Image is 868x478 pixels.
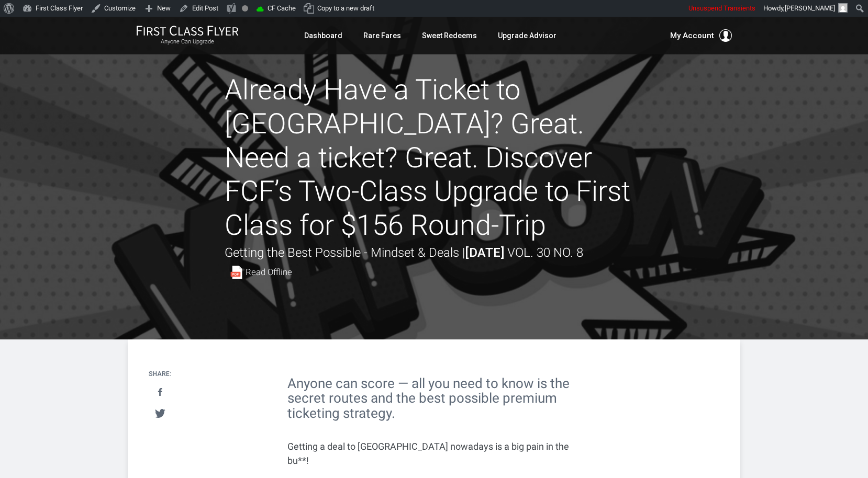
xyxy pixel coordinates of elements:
img: First Class Flyer [136,25,239,36]
h4: Share: [149,371,171,378]
strong: [DATE] [465,245,504,260]
span: My Account [670,29,714,42]
button: My Account [670,29,732,42]
img: pdf-file.svg [230,266,243,279]
a: Tweet [149,404,171,423]
div: Getting the Best Possible - Mindset & Deals | [225,243,643,283]
h2: Anyone can score — all you need to know is the secret routes and the best possible premium ticket... [287,376,581,421]
span: Vol. 30 No. 8 [507,245,583,260]
a: First Class FlyerAnyone Can Upgrade [136,25,239,46]
a: Read Offline [230,266,292,279]
span: Unsuspend Transients [688,4,755,12]
a: Rare Fares [363,26,401,45]
iframe: Opens a widget where you can find more information [780,447,858,473]
h1: Already Have a Ticket to [GEOGRAPHIC_DATA]? Great. Need a ticket? Great. Discover FCF’s Two-Class... [225,73,643,243]
span: [PERSON_NAME] [785,4,835,12]
small: Anyone Can Upgrade [136,38,239,45]
p: Getting a deal to [GEOGRAPHIC_DATA] nowadays is a big pain in the bu**! [287,439,581,468]
a: Upgrade Advisor [498,26,557,45]
a: Sweet Redeems [422,26,477,45]
a: Share [149,383,171,402]
span: Read Offline [246,268,292,277]
a: Dashboard [304,26,342,45]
